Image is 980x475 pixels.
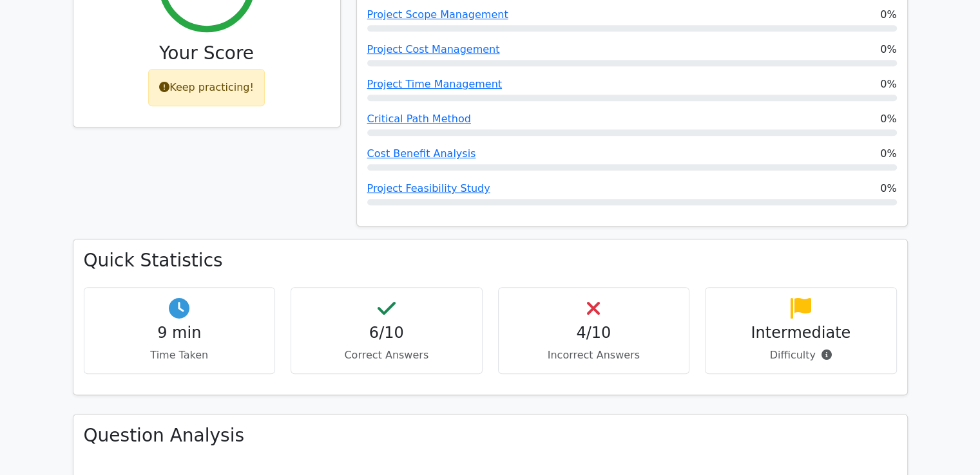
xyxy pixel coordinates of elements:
[367,182,490,194] a: Project Feasibility Study
[84,425,897,447] h3: Question Analysis
[367,78,502,90] a: Project Time Management
[84,250,897,272] h3: Quick Statistics
[509,324,679,342] h4: 4/10
[302,324,472,342] h4: 6/10
[148,69,265,106] div: Keep practicing!
[367,113,471,125] a: Critical Path Method
[302,348,472,363] p: Correct Answers
[509,348,679,363] p: Incorrect Answers
[880,7,896,23] span: 0%
[95,324,265,342] h4: 9 min
[880,111,896,127] span: 0%
[367,147,476,160] a: Cost Benefit Analysis
[880,181,896,196] span: 0%
[367,43,500,55] a: Project Cost Management
[716,324,886,342] h4: Intermediate
[880,77,896,92] span: 0%
[84,42,330,64] h3: Your Score
[880,146,896,162] span: 0%
[95,348,265,363] p: Time Taken
[880,42,896,57] span: 0%
[367,8,508,21] a: Project Scope Management
[716,348,886,363] p: Difficulty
